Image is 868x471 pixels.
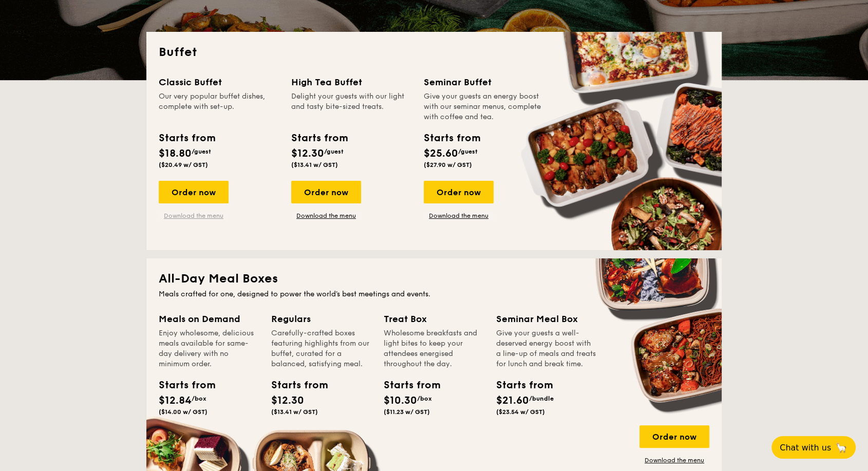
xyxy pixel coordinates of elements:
div: Starts from [159,378,205,393]
div: Starts from [291,130,347,146]
div: Our very popular buffet dishes, complete with set-up. [159,91,279,122]
div: Enjoy wholesome, delicious meals available for same-day delivery with no minimum order. [159,328,259,369]
div: Treat Box [384,312,484,326]
span: ($20.49 w/ GST) [159,161,208,168]
div: High Tea Buffet [291,75,411,89]
div: Carefully-crafted boxes featuring highlights from our buffet, curated for a balanced, satisfying ... [271,328,371,369]
span: ($23.54 w/ GST) [496,408,545,416]
a: Download the menu [159,212,229,220]
span: /guest [324,148,344,155]
div: Meals on Demand [159,312,259,326]
div: Order now [639,425,709,448]
span: ($27.90 w/ GST) [424,161,472,168]
span: $12.30 [291,147,324,160]
div: Starts from [496,378,542,393]
div: Order now [159,181,229,203]
div: Seminar Meal Box [496,312,596,326]
span: $12.30 [271,394,304,407]
div: Starts from [424,130,480,146]
span: Chat with us [780,443,831,453]
span: /guest [192,148,211,155]
a: Download the menu [424,212,494,220]
span: $12.84 [159,394,192,407]
div: Order now [424,181,494,203]
a: Download the menu [291,212,361,220]
h2: All-Day Meal Boxes [159,271,709,287]
a: Download the menu [639,456,709,464]
span: 🦙 [835,442,847,454]
span: /box [417,395,432,402]
div: Wholesome breakfasts and light bites to keep your attendees energised throughout the day. [384,328,484,369]
span: ($11.23 w/ GST) [384,408,430,416]
span: $10.30 [384,394,417,407]
span: /guest [458,148,478,155]
span: /box [192,395,206,402]
div: Seminar Buffet [424,75,544,89]
div: Starts from [159,130,215,146]
div: Starts from [384,378,430,393]
div: Meals crafted for one, designed to power the world's best meetings and events. [159,289,709,299]
span: $18.80 [159,147,192,160]
span: $21.60 [496,394,529,407]
span: ($13.41 w/ GST) [271,408,318,416]
div: Order now [291,181,361,203]
span: ($14.00 w/ GST) [159,408,207,416]
div: Delight your guests with our light and tasty bite-sized treats. [291,91,411,122]
div: Classic Buffet [159,75,279,89]
h2: Buffet [159,44,709,61]
div: Give your guests a well-deserved energy boost with a line-up of meals and treats for lunch and br... [496,328,596,369]
span: ($13.41 w/ GST) [291,161,338,168]
span: $25.60 [424,147,458,160]
button: Chat with us🦙 [771,436,856,459]
div: Give your guests an energy boost with our seminar menus, complete with coffee and tea. [424,91,544,122]
div: Regulars [271,312,371,326]
div: Starts from [271,378,317,393]
span: /bundle [529,395,554,402]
